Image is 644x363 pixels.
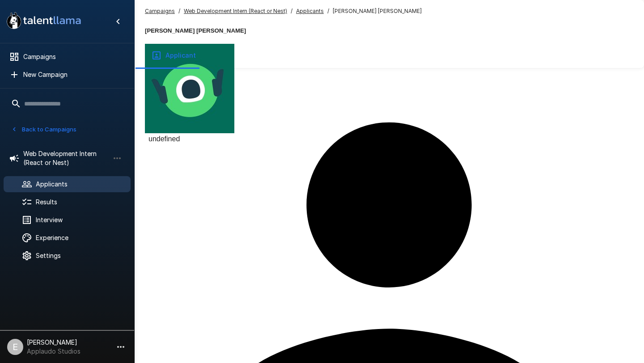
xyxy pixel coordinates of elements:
[145,44,246,143] div: View profile in SmartRecruiters
[145,27,246,34] b: [PERSON_NAME] [PERSON_NAME]
[145,44,234,133] img: smartrecruiters_logo.jpeg
[140,43,207,68] button: Applicant
[145,135,183,143] span: undefined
